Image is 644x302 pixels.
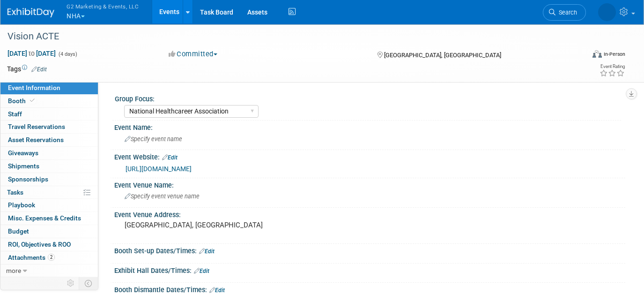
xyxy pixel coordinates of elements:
[114,283,625,295] div: Booth Dismantle Dates/Times:
[115,92,621,104] div: Group Focus:
[79,277,98,289] td: Toggle Event Tabs
[0,134,98,146] a: Asset Reservations
[0,173,98,186] a: Sponsorships
[4,28,573,45] div: Vision ACTE
[199,248,215,255] a: Edit
[8,110,22,118] span: Staff
[8,175,48,183] span: Sponsorships
[194,268,209,274] a: Edit
[8,254,55,261] span: Attachments
[0,238,98,251] a: ROI, Objectives & ROO
[0,160,98,173] a: Shipments
[30,98,35,103] i: Booth reservation complete
[126,165,192,173] a: [URL][DOMAIN_NAME]
[0,147,98,159] a: Giveaways
[603,51,625,58] div: In-Person
[598,3,616,21] img: Laine Butler
[7,8,54,17] img: ExhibitDay
[114,178,625,190] div: Event Venue Name:
[114,264,625,276] div: Exhibit Hall Dates/Times:
[0,95,98,107] a: Booth
[8,241,71,248] span: ROI, Objectives & ROO
[8,149,38,157] span: Giveaways
[0,225,98,238] a: Budget
[8,162,39,170] span: Shipments
[58,51,77,57] span: (4 days)
[125,221,317,229] pre: [GEOGRAPHIC_DATA], [GEOGRAPHIC_DATA]
[7,64,47,74] td: Tags
[8,214,81,222] span: Misc. Expenses & Credits
[0,121,98,133] a: Travel Reservations
[125,193,200,200] span: Specify event venue name
[384,52,501,59] span: [GEOGRAPHIC_DATA], [GEOGRAPHIC_DATA]
[31,66,47,73] a: Edit
[8,201,35,209] span: Playbook
[8,123,65,130] span: Travel Reservations
[0,82,98,94] a: Event Information
[534,49,625,63] div: Event Format
[165,49,221,59] button: Committed
[0,264,98,277] a: more
[114,244,625,256] div: Booth Set-up Dates/Times:
[27,50,36,57] span: to
[125,136,182,143] span: Specify event name
[67,1,139,11] span: G2 Marketing & Events, LLC
[600,64,625,69] div: Event Rating
[0,199,98,211] a: Playbook
[0,212,98,225] a: Misc. Expenses & Credits
[6,267,21,274] span: more
[543,4,586,21] a: Search
[114,150,625,162] div: Event Website:
[0,251,98,264] a: Attachments2
[555,9,577,16] span: Search
[592,50,602,58] img: Format-Inperson.png
[8,97,37,105] span: Booth
[0,108,98,121] a: Staff
[114,208,625,219] div: Event Venue Address:
[7,189,23,196] span: Tasks
[7,49,56,58] span: [DATE] [DATE]
[162,154,178,161] a: Edit
[8,227,29,235] span: Budget
[0,186,98,199] a: Tasks
[8,84,60,91] span: Event Information
[209,287,225,294] a: Edit
[8,136,64,143] span: Asset Reservations
[48,254,55,261] span: 2
[63,277,79,289] td: Personalize Event Tab Strip
[114,121,625,132] div: Event Name:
